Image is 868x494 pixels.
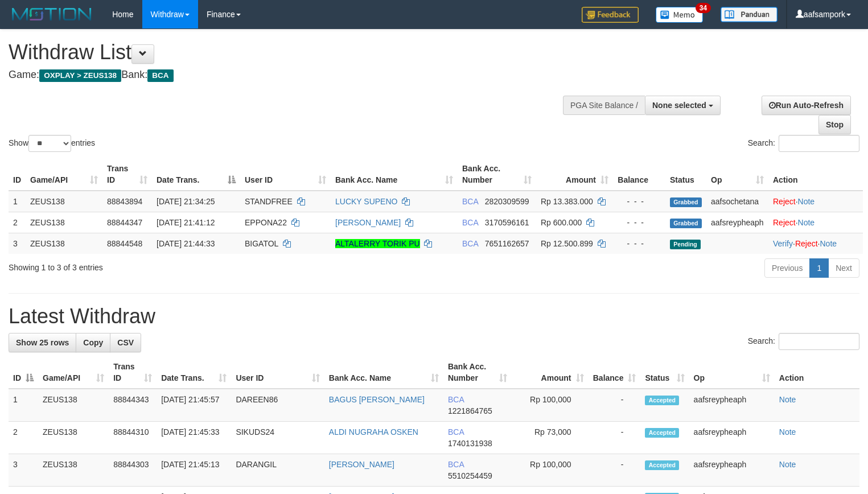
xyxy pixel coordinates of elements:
[102,158,152,191] th: Trans ID: activate to sort column ascending
[147,69,173,82] span: BCA
[809,258,829,278] a: 1
[9,389,38,422] td: 1
[485,239,529,248] span: Copy 7651162657 to clipboard
[9,69,567,81] h4: Game: Bank:
[9,333,76,352] a: Show 25 rows
[9,305,859,328] h1: Latest Withdraw
[9,454,38,487] td: 3
[157,197,215,206] span: [DATE] 21:34:25
[107,218,142,227] span: 88844347
[335,218,401,227] a: [PERSON_NAME]
[828,258,859,278] a: Next
[773,197,796,206] a: Reject
[640,356,689,389] th: Status: activate to sort column ascending
[768,233,863,254] td: · ·
[820,239,837,248] a: Note
[331,158,458,191] th: Bank Acc. Name: activate to sort column ascending
[613,158,665,191] th: Balance
[109,422,157,454] td: 88844310
[240,158,331,191] th: User ID: activate to sort column ascending
[512,389,588,422] td: Rp 100,000
[706,191,768,212] td: aafsochetana
[512,454,588,487] td: Rp 100,000
[157,218,215,227] span: [DATE] 21:41:12
[768,158,863,191] th: Action
[589,422,641,454] td: -
[618,238,661,249] div: - - -
[773,239,793,248] a: Verify
[26,158,102,191] th: Game/API: activate to sort column ascending
[779,135,859,152] input: Search:
[83,338,103,347] span: Copy
[779,460,796,469] a: Note
[589,389,641,422] td: -
[16,338,69,347] span: Show 25 rows
[9,135,95,152] label: Show entries
[448,406,492,415] span: Copy 1221864765 to clipboard
[157,454,231,487] td: [DATE] 21:45:13
[645,96,721,115] button: None selected
[721,7,778,22] img: panduan.png
[618,217,661,228] div: - - -
[38,356,109,389] th: Game/API: activate to sort column ascending
[589,454,641,487] td: -
[462,197,478,206] span: BCA
[448,471,492,480] span: Copy 5510254459 to clipboard
[9,6,95,23] img: MOTION_logo.png
[231,454,324,487] td: DARANGIL
[818,115,851,134] a: Stop
[618,196,661,207] div: - - -
[541,197,593,206] span: Rp 13.383.000
[9,257,353,273] div: Showing 1 to 3 of 3 entries
[109,454,157,487] td: 88844303
[652,101,706,110] span: None selected
[458,158,536,191] th: Bank Acc. Number: activate to sort column ascending
[245,239,278,248] span: BIGATOL
[536,158,613,191] th: Amount: activate to sort column ascending
[768,191,863,212] td: ·
[448,439,492,448] span: Copy 1740131938 to clipboard
[764,258,810,278] a: Previous
[26,212,102,233] td: ZEUS138
[329,395,425,404] a: BAGUS [PERSON_NAME]
[152,158,240,191] th: Date Trans.: activate to sort column descending
[670,197,702,207] span: Grabbed
[231,422,324,454] td: SIKUDS24
[779,333,859,350] input: Search:
[689,389,775,422] td: aafsreypheaph
[670,219,702,228] span: Grabbed
[645,396,679,405] span: Accepted
[448,427,464,437] span: BCA
[38,389,109,422] td: ZEUS138
[39,69,121,82] span: OXPLAY > ZEUS138
[9,356,38,389] th: ID: activate to sort column descending
[157,239,215,248] span: [DATE] 21:44:33
[689,422,775,454] td: aafsreypheaph
[689,356,775,389] th: Op: activate to sort column ascending
[512,422,588,454] td: Rp 73,000
[9,233,26,254] td: 3
[665,158,706,191] th: Status
[335,239,420,248] a: ALTALERRY TORIK PU
[9,422,38,454] td: 2
[231,356,324,389] th: User ID: activate to sort column ascending
[157,422,231,454] td: [DATE] 21:45:33
[9,41,567,64] h1: Withdraw List
[28,135,71,152] select: Showentries
[775,356,859,389] th: Action
[76,333,110,352] a: Copy
[485,197,529,206] span: Copy 2820309599 to clipboard
[9,212,26,233] td: 2
[38,422,109,454] td: ZEUS138
[462,218,478,227] span: BCA
[541,218,582,227] span: Rp 600.000
[109,356,157,389] th: Trans ID: activate to sort column ascending
[645,460,679,470] span: Accepted
[768,212,863,233] td: ·
[773,218,796,227] a: Reject
[443,356,512,389] th: Bank Acc. Number: activate to sort column ascending
[9,191,26,212] td: 1
[26,233,102,254] td: ZEUS138
[689,454,775,487] td: aafsreypheaph
[798,197,815,206] a: Note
